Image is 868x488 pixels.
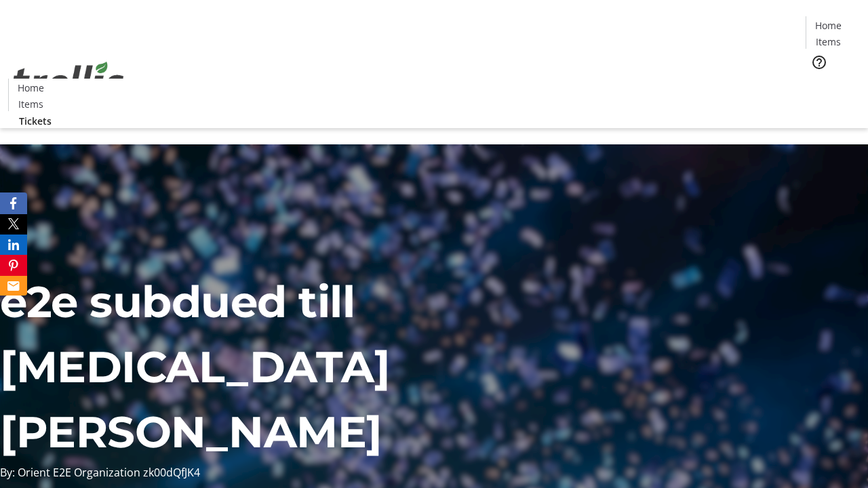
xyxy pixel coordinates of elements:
[806,49,833,76] button: Help
[8,47,129,115] img: Orient E2E Organization zk00dQfJK4's Logo
[9,81,52,95] a: Home
[815,18,842,33] span: Home
[18,81,44,95] span: Home
[19,114,52,128] span: Tickets
[8,114,62,128] a: Tickets
[816,35,841,49] span: Items
[18,97,43,111] span: Items
[816,79,849,93] span: Tickets
[9,97,52,111] a: Items
[806,35,850,49] a: Items
[806,79,860,93] a: Tickets
[806,18,850,33] a: Home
